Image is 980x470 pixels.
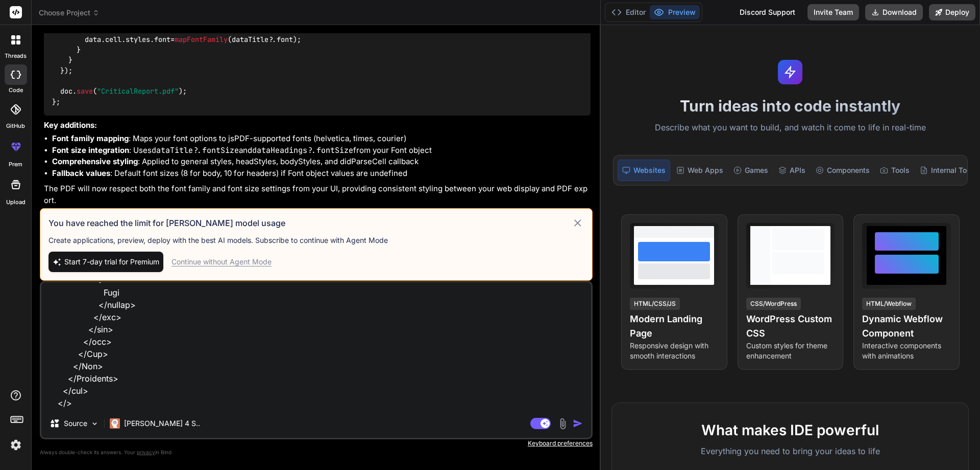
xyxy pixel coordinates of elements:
button: Start 7-day trial for Premium [48,252,163,272]
li: : Uses and from your Font object [52,145,591,156]
span: font [277,35,293,44]
h4: Modern Landing Page [630,312,719,341]
div: Discord Support [733,4,801,20]
strong: Font family mapping [52,133,129,143]
span: "CriticalReport.pdf" [97,87,179,96]
h4: WordPress Custom CSS [746,312,835,341]
span: cell [105,25,121,34]
span: fontSize [154,25,187,34]
span: save [77,87,93,96]
span: font [154,35,170,44]
strong: Font size integration [52,145,129,155]
p: Custom styles for theme enhancement [746,341,835,361]
span: 8 [281,25,285,34]
h4: Dynamic Webflow Component [862,312,951,341]
button: Invite Team [807,4,859,20]
span: mapFontFamily [175,35,228,44]
label: Upload [6,198,26,207]
p: Source [64,418,87,429]
li: : Applied to general styles, headStyles, bodyStyles, and didParseCell callback [52,156,591,168]
div: Web Apps [672,160,727,181]
h1: Turn ideas into code instantly [607,97,974,115]
p: The PDF will now respect both the font family and font size settings from your UI, providing cons... [44,183,591,206]
div: APIs [774,160,810,181]
div: Components [812,160,874,181]
img: attachment [557,418,569,430]
button: Preview [650,5,700,19]
div: CSS/WordPress [746,298,801,310]
li: : Default font sizes (8 for body, 10 for headers) if Font object values are undefined [52,168,591,180]
div: Continue without Agent Mode [171,257,272,267]
img: settings [7,436,24,454]
label: prem [9,160,22,169]
textarea: lorem ipsumdolOrs = () => { ame con = adi elITS("d", "ei"); tempOrinc(utl, { etdo: ".magnaa-enima... [41,282,591,409]
p: Create applications, preview, deploy with the best AI models. Subscribe to continue with Agent Mode [48,235,584,245]
strong: Key additions: [44,120,97,130]
p: Interactive components with animations [862,341,951,361]
h3: You have reached the limit for [PERSON_NAME] model usage [48,217,572,229]
span: styles [126,35,150,44]
p: Always double-check its answers. Your in Bind [40,447,593,457]
label: code [9,86,23,95]
div: Tools [876,160,914,181]
img: Pick Models [90,419,99,428]
label: GitHub [6,122,25,130]
p: Keyboard preferences [40,439,593,447]
h2: What makes IDE powerful [628,419,952,441]
div: HTML/Webflow [862,298,916,310]
li: : Maps your font options to jsPDF-supported fonts (helvetica, times, courier) [52,133,591,145]
p: Everything you need to bring your ideas to life [628,445,952,457]
div: Websites [618,160,670,181]
div: HTML/CSS/JS [630,298,680,310]
span: privacy [137,449,155,455]
label: threads [5,52,27,60]
img: Claude 4 Sonnet [110,418,120,429]
span: fontSize [240,25,273,34]
code: dataTitle?.fontSize [152,145,239,155]
p: Responsive design with smooth interactions [630,341,719,361]
button: Deploy [929,4,975,20]
span: Choose Project [39,8,100,18]
span: cell [105,35,121,44]
strong: Comprehensive styling [52,156,138,166]
p: Describe what you want to build, and watch it come to life in real-time [607,121,974,135]
p: [PERSON_NAME] 4 S.. [124,418,200,429]
div: Games [729,160,772,181]
span: styles [126,25,150,34]
strong: Fallback values [52,168,110,178]
img: icon [573,418,583,429]
span: Start 7-day trial for Premium [64,257,159,267]
button: Download [865,4,923,20]
code: dataHeadings?.fontSize [252,145,353,155]
button: Editor [607,5,650,19]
